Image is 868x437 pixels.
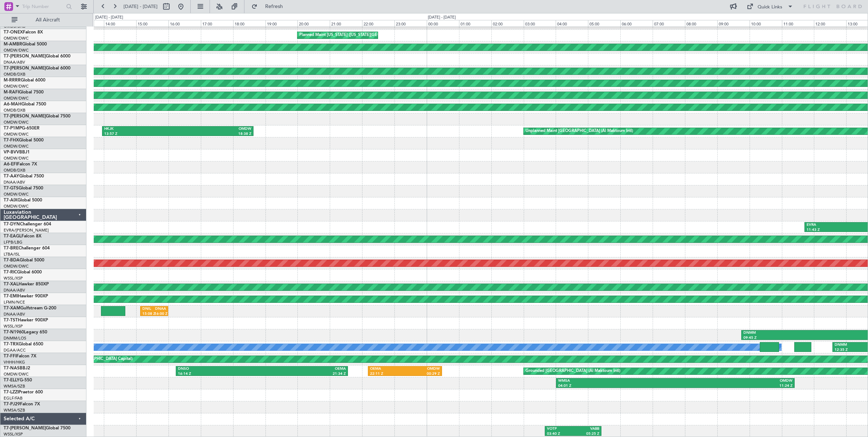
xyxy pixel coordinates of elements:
[758,4,782,11] div: Quick Links
[265,20,298,27] div: 19:00
[262,372,346,377] div: 21:34 Z
[4,342,43,346] a: T7-TRXGlobal 6500
[4,240,23,245] a: LFPB/LBG
[4,234,21,238] span: T7-EAGL
[4,390,43,394] a: T7-LZZIPraetor 600
[4,126,22,131] span: T7-P1MP
[299,30,413,41] div: Planned Maint [US_STATE] ([US_STATE][GEOGRAPHIC_DATA])
[4,342,19,346] span: T7-TRX
[142,312,154,317] div: 15:08 Z
[4,396,23,401] a: EGLF/FAB
[653,20,685,27] div: 07:00
[547,426,573,432] div: VOTP
[4,330,47,334] a: T7-N1960Legacy 650
[4,222,51,226] a: T7-DYNChallenger 604
[4,168,25,173] a: OMDB/DXB
[178,132,251,137] div: 18:38 Z
[428,15,456,21] div: [DATE] - [DATE]
[123,3,158,10] span: [DATE] - [DATE]
[4,30,23,35] span: T7-ONEX
[4,54,70,59] a: T7-[PERSON_NAME]Global 6000
[4,186,19,191] span: T7-GTS
[178,372,262,377] div: 16:14 Z
[4,162,17,167] span: A6-EFI
[4,270,42,274] a: T7-RICGlobal 6000
[394,20,427,27] div: 23:00
[4,90,19,95] span: M-RAFI
[4,276,23,281] a: WSSL/XSP
[136,20,169,27] div: 15:00
[4,66,70,71] a: T7-[PERSON_NAME]Global 6000
[558,378,675,384] div: WMSA
[362,20,394,27] div: 22:00
[201,20,233,27] div: 17:00
[4,366,20,370] span: T7-NAS
[743,336,846,341] div: 09:45 Z
[4,42,47,47] a: M-AMBRGlobal 5000
[4,138,44,143] a: T7-FHXGlobal 5000
[154,312,166,317] div: 16:00 Z
[4,246,50,250] a: T7-BREChallenger 604
[4,126,40,131] a: T7-P1MPG-650ER
[4,402,40,406] a: T7-PJ29Falcon 7X
[19,17,77,23] span: All Aircraft
[4,432,23,437] a: WSSL/XSP
[104,20,136,27] div: 14:00
[4,174,44,179] a: T7-AAYGlobal 7500
[4,378,20,382] span: T7-ELLY
[4,288,25,293] a: DNAA/ABV
[95,15,123,21] div: [DATE] - [DATE]
[4,192,29,197] a: OMDW/DWC
[4,120,29,125] a: OMDW/DWC
[262,366,346,372] div: OEMA
[4,360,25,365] a: VHHH/HKG
[178,127,251,132] div: OMDW
[4,408,25,413] a: WMSA/SZB
[814,20,846,27] div: 12:00
[524,20,556,27] div: 03:00
[4,282,19,286] span: T7-XAL
[169,20,201,27] div: 16:00
[4,366,30,370] a: T7-NASBBJ2
[675,378,792,384] div: OMDW
[4,354,36,358] a: T7-FFIFalcon 7X
[675,384,792,389] div: 11:24 Z
[4,78,45,83] a: M-RRRRGlobal 6000
[4,294,18,298] span: T7-EMI
[588,20,620,27] div: 05:00
[4,114,46,119] span: T7-[PERSON_NAME]
[4,30,43,35] a: T7-ONEXFalcon 8X
[4,234,41,238] a: T7-EAGLFalcon 8X
[459,20,491,27] div: 01:00
[297,20,330,27] div: 20:00
[4,180,25,185] a: DNAA/ABV
[4,84,29,89] a: OMDW/DWC
[4,132,29,137] a: OMDW/DWC
[4,384,25,389] a: WMSA/SZB
[743,330,846,336] div: DNMM
[4,426,70,430] a: T7-[PERSON_NAME]Global 7500
[4,138,19,143] span: T7-FHX
[750,20,782,27] div: 10:00
[104,132,178,137] div: 13:57 Z
[573,432,599,437] div: 05:25 Z
[4,306,56,310] a: T7-XAMGulfstream G-200
[4,162,37,167] a: A6-EFIFalcon 7X
[154,306,166,312] div: DNAA
[4,252,20,257] a: LTBA/ISL
[4,42,22,47] span: M-AMBR
[4,90,44,95] a: M-RAFIGlobal 7500
[22,1,64,12] input: Trip Number
[370,366,405,372] div: OEMA
[4,306,20,310] span: T7-XAM
[4,246,19,250] span: T7-BRE
[4,390,19,394] span: T7-LZZI
[4,102,46,107] a: A6-MAHGlobal 7500
[8,14,79,26] button: All Aircraft
[717,20,750,27] div: 09:00
[4,150,30,155] a: VP-BVVBBJ1
[248,1,292,12] button: Refresh
[558,384,675,389] div: 04:01 Z
[4,324,23,329] a: WSSL/XSP
[4,282,49,286] a: T7-XALHawker 850XP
